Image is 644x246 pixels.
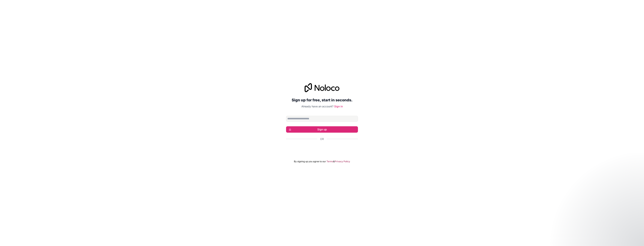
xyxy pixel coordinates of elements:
[301,105,333,108] span: Already have an account?
[286,126,358,133] button: Sign up
[326,160,333,163] a: Terms
[320,137,324,141] span: Or
[569,218,644,244] iframe: Intercom notifications message
[334,105,343,108] a: Sign in
[286,97,358,103] h2: Sign up for free, start in seconds.
[294,160,326,163] span: By signing up you agree to our
[335,160,350,163] a: Privacy Policy
[286,116,358,122] input: Email address
[284,145,360,153] iframe: Botão "Fazer login com o Google"
[333,160,335,163] span: &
